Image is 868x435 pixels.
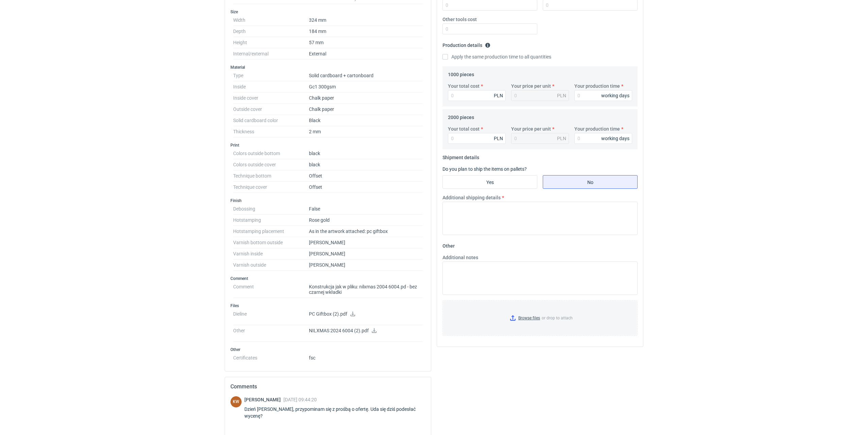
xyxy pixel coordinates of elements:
label: Your total cost [448,126,480,132]
dd: [PERSON_NAME] [309,237,423,248]
span: [PERSON_NAME] [244,397,283,402]
dt: Inside cover [233,93,309,104]
div: Klaudia Wiśniewska [230,396,242,407]
dt: Debossing [233,203,309,215]
dt: Type [233,70,309,81]
h2: Comments [230,383,426,391]
dd: Offset [309,170,423,182]
dd: 324 mm [309,15,423,26]
dt: Outside cover [233,104,309,115]
label: Your production time [574,83,620,89]
dt: Height [233,37,309,48]
dt: Comment [233,281,309,298]
h3: Comment [230,276,426,281]
dt: Internal/external [233,48,309,60]
dt: Hotstamping placement [233,226,309,237]
dd: [PERSON_NAME] [309,260,423,271]
label: Your production time [574,126,620,132]
div: working days [601,92,629,99]
dt: Dieline [233,308,309,325]
dt: Varnish outside [233,260,309,271]
legend: 2000 pieces [448,112,474,120]
dd: False [309,203,423,215]
input: 0 [574,90,632,101]
dd: [PERSON_NAME] [309,248,423,260]
dd: External [309,48,423,60]
input: 0 [448,90,506,101]
dd: 2 mm [309,126,423,137]
label: Apply the same production time to all quantities [442,53,551,60]
dd: black [309,148,423,159]
dt: Colors outside cover [233,159,309,170]
input: 0 [442,23,537,34]
div: PLN [557,92,566,99]
h3: Other [230,347,426,352]
h3: Print [230,143,426,148]
figcaption: KW [230,396,242,407]
div: PLN [494,92,503,99]
dt: Colors outside bottom [233,148,309,159]
legend: Shipment details [442,152,479,160]
dd: fsc [309,352,423,361]
dt: Inside [233,81,309,93]
legend: Production details [442,40,490,48]
label: Additional notes [442,254,478,261]
dd: Solid cardboard + cartonboard [309,70,423,81]
dd: Black [309,115,423,126]
dd: Rose gold [309,215,423,226]
dd: Offset [309,182,423,193]
h3: Files [230,303,426,308]
dt: Solid cardboard color [233,115,309,126]
dt: Technique bottom [233,170,309,182]
input: 0 [448,133,506,144]
h3: Size [230,9,426,15]
dd: Konstrukcja jak w pliku: nilxmas 2004 6004.pd - bez czarnej wkładki [309,281,423,298]
label: or drop to attach [443,301,637,335]
div: PLN [557,135,566,142]
dd: Chalk paper [309,104,423,115]
dd: As in the artwork attached: pc giftbox [309,226,423,237]
dt: Certificates [233,352,309,361]
dt: Other [233,325,309,342]
dt: Width [233,15,309,26]
label: Other tools cost [442,16,477,23]
dd: Chalk paper [309,93,423,104]
div: working days [601,135,629,142]
label: Additional shipping details [442,194,501,201]
span: [DATE] 09:44:20 [283,397,317,402]
h3: Finish [230,198,426,203]
div: Dzień [PERSON_NAME], przypominam się z prośbą o ofertę. Uda się dziś podesłać wycenę? [244,406,426,419]
dd: 184 mm [309,26,423,37]
dt: Depth [233,26,309,37]
dt: Hotstamping [233,215,309,226]
label: Yes [442,175,537,189]
input: 0 [574,133,632,144]
label: Do you plan to ship the items on pallets? [442,166,527,172]
h3: Material [230,65,426,70]
dd: black [309,159,423,170]
dd: Gc1 300gsm [309,81,423,93]
label: Your price per unit [511,126,551,132]
label: Your price per unit [511,83,551,89]
p: PC Giftbox (2).pdf [309,311,423,317]
div: PLN [494,135,503,142]
dt: Thickness [233,126,309,137]
label: Your total cost [448,83,480,89]
dt: Varnish bottom outside [233,237,309,248]
dd: 57 mm [309,37,423,48]
dt: Technique cover [233,182,309,193]
dt: Varnish inside [233,248,309,260]
p: NILXMAS 2024 6004 (2).pdf [309,328,423,334]
legend: 1000 pieces [448,69,474,77]
label: No [543,175,638,189]
legend: Other [442,240,455,249]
